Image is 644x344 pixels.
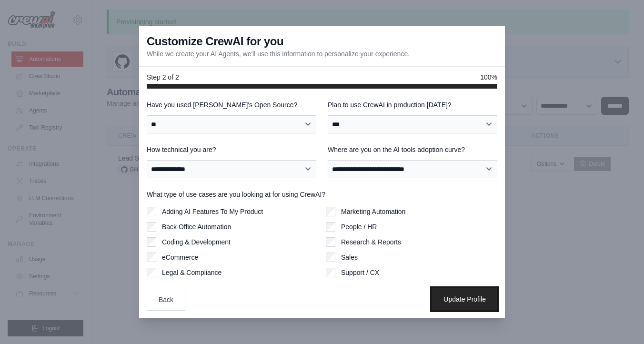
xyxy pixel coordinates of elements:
[147,72,179,82] span: Step 2 of 2
[147,100,316,110] label: Have you used [PERSON_NAME]'s Open Source?
[162,268,221,277] label: Legal & Compliance
[147,190,497,199] label: What type of use cases are you looking at for using CrewAI?
[480,72,497,82] span: 100%
[162,207,263,216] label: Adding AI Features To My Product
[147,49,410,59] p: While we create your AI Agents, we'll use this information to personalize your experience.
[147,145,316,154] label: How technical you are?
[162,237,231,247] label: Coding & Development
[162,222,231,232] label: Back Office Automation
[341,207,405,216] label: Marketing Automation
[162,253,198,262] label: eCommerce
[328,145,497,154] label: Where are you on the AI tools adoption curve?
[341,237,401,247] label: Research & Reports
[147,34,283,49] h3: Customize CrewAI for you
[432,288,497,310] button: Update Profile
[328,100,497,110] label: Plan to use CrewAI in production [DATE]?
[341,253,358,262] label: Sales
[147,289,185,311] button: Back
[341,222,377,232] label: People / HR
[341,268,379,277] label: Support / CX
